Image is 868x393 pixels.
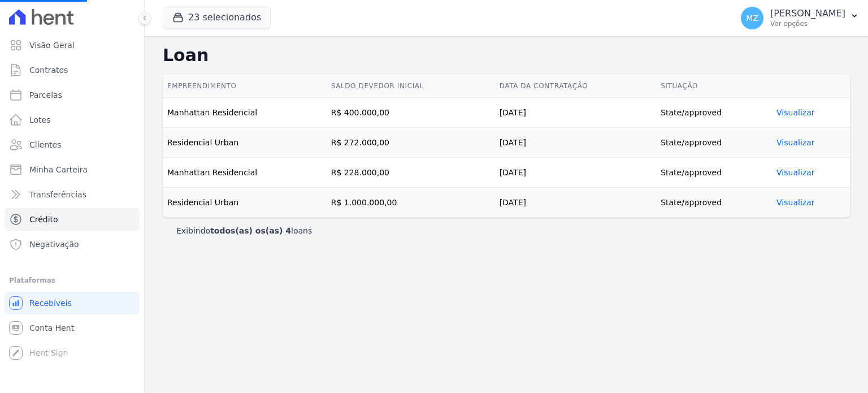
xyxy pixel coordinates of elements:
th: Saldo devedor inicial [327,75,495,98]
td: Manhattan Residencial [163,158,327,188]
button: 23 selecionados [163,7,271,28]
td: R$ 272.000,00 [327,128,495,158]
span: Lotes [29,114,51,126]
a: Parcelas [5,84,140,106]
span: Crédito [29,214,58,225]
a: Lotes [5,109,140,131]
td: [DATE] [495,128,657,158]
p: Exibindo loans [176,225,312,236]
a: Crédito [5,208,140,231]
a: Visualizar [776,138,814,147]
a: Minha Carteira [5,158,140,181]
td: Manhattan Residencial [163,98,327,128]
span: Visão Geral [29,40,75,51]
td: Residencial Urban [163,188,327,218]
span: Conta Hent [29,322,74,334]
th: Empreendimento [163,75,327,98]
div: Plataformas [9,274,135,287]
b: todos(as) os(as) 4 [210,226,291,235]
span: Clientes [29,139,61,150]
td: R$ 228.000,00 [327,158,495,188]
span: Parcelas [29,89,62,101]
button: MZ [PERSON_NAME] Ver opções [732,2,868,34]
p: Ver opções [770,19,845,28]
span: Recebíveis [29,297,72,309]
span: Transferências [29,189,86,200]
td: [DATE] [495,98,657,128]
a: Visualizar [776,168,814,177]
td: R$ 1.000.000,00 [327,188,495,218]
a: Contratos [5,59,140,81]
td: State/approved [656,158,772,188]
a: Clientes [5,133,140,156]
th: Situação [656,75,772,98]
td: State/approved [656,128,772,158]
span: Contratos [29,64,68,76]
a: Visão Geral [5,34,140,57]
a: Negativação [5,233,140,256]
a: Recebíveis [5,292,140,314]
a: Visualizar [776,108,814,117]
td: Residencial Urban [163,128,327,158]
td: State/approved [656,98,772,128]
span: MZ [746,14,758,22]
td: [DATE] [495,188,657,218]
td: R$ 400.000,00 [327,98,495,128]
td: State/approved [656,188,772,218]
th: Data da contratação [495,75,657,98]
h2: Loan [163,45,850,66]
p: [PERSON_NAME] [770,8,845,19]
a: Conta Hent [5,317,140,339]
a: Visualizar [776,198,814,207]
td: [DATE] [495,158,657,188]
span: Minha Carteira [29,164,88,175]
a: Transferências [5,183,140,206]
span: Negativação [29,239,79,250]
